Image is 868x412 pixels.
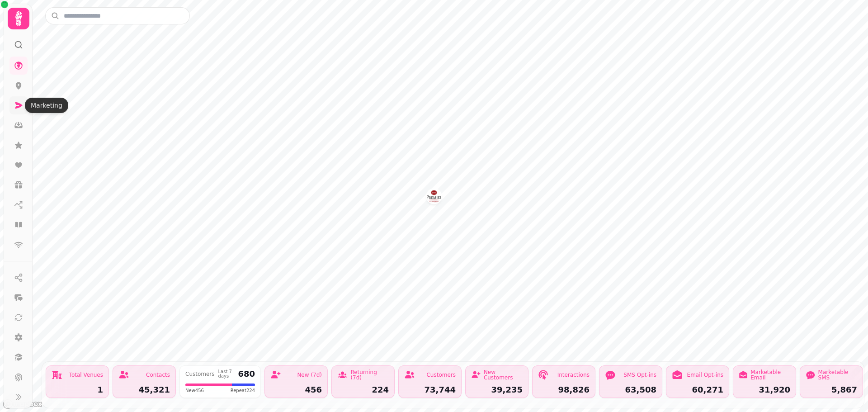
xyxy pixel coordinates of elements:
div: 1 [52,386,103,394]
div: Marketable Email [750,369,790,380]
button: Mount Pleasant hotel - 83733 [427,189,441,204]
div: New Customers [484,369,523,380]
div: 98,826 [538,386,590,394]
div: 73,744 [404,386,456,394]
div: 39,235 [471,386,523,394]
div: Map marker [427,189,441,206]
a: Mapbox logo [3,399,42,409]
div: Marketable SMS [818,369,857,380]
div: 31,920 [739,386,790,394]
div: 45,321 [118,386,170,394]
div: Returning (7d) [350,369,389,380]
div: Interactions [557,372,590,378]
div: Marketing [25,98,68,113]
div: 63,508 [605,386,656,394]
div: 224 [337,386,389,394]
div: 680 [238,370,255,378]
div: New (7d) [297,372,322,378]
div: SMS Opt-ins [623,372,656,378]
div: Customers [426,372,456,378]
div: 456 [270,386,322,394]
span: New 456 [185,387,204,394]
span: Repeat 224 [231,387,255,394]
div: 5,867 [806,386,857,394]
div: 60,271 [672,386,723,394]
div: Customers [185,371,215,377]
div: Total Venues [69,372,103,378]
div: Contacts [146,372,170,378]
div: Last 7 days [218,369,235,379]
div: Email Opt-ins [687,372,723,378]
